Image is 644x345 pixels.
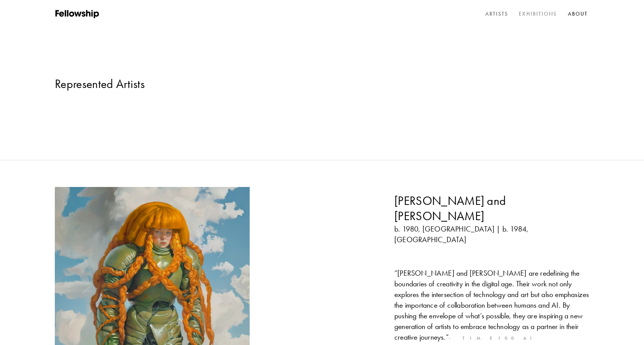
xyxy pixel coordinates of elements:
p: “ [PERSON_NAME] and [PERSON_NAME] are redefining the boundaries of creativity in the digital age.... [394,268,589,343]
span: - TIME100 AI [449,335,537,341]
span: Represented Artists [55,76,145,91]
p: b. 1980, [GEOGRAPHIC_DATA] | b. 1984, [GEOGRAPHIC_DATA] [394,224,589,245]
h3: [PERSON_NAME] and [PERSON_NAME] [394,193,589,224]
a: Artists [484,8,510,20]
a: About [566,8,590,20]
a: Exhibitions [517,8,558,20]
